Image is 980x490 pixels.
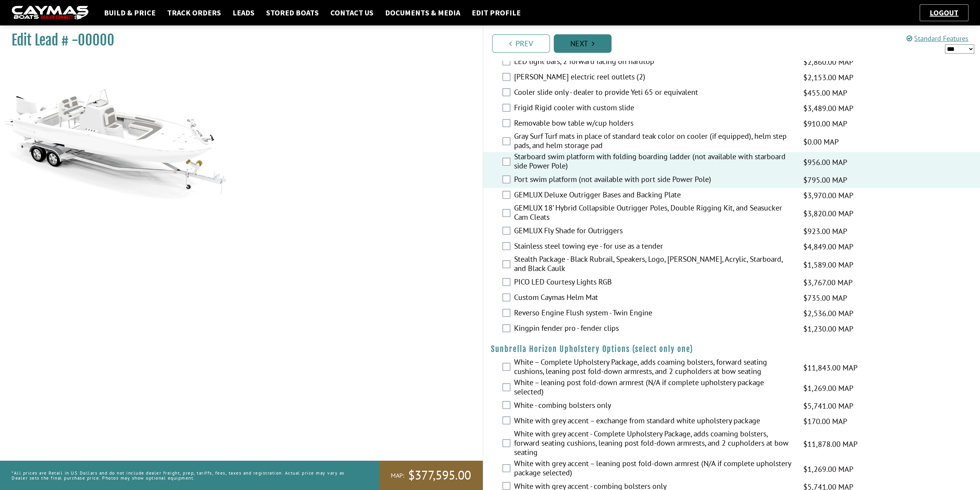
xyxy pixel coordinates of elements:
a: Logout [926,8,962,17]
label: White with grey accent – exchange from standard white upholstery package [514,416,794,427]
label: White – leaning post fold-down armrest (N/A if complete upholstery package selected) [514,377,794,398]
label: Stealth Package - Black Rubrail, Speakers, Logo, [PERSON_NAME], Acrylic, Starboard, and Black Caulk [514,254,794,275]
label: Reverso Engine Flush system - Twin Engine [514,308,794,319]
label: Starboard swim platform with folding boarding ladder (not available with starboard side Power Pole) [514,152,794,172]
a: Edit Profile [468,8,524,18]
label: Custom Caymas Helm Mat [514,293,794,304]
a: Documents & Media [381,8,464,18]
span: $11,878.00 MAP [803,438,858,450]
a: Build & Price [100,8,159,18]
span: $735.00 MAP [803,292,847,304]
label: Kingpin fender pro - fender clips [514,323,794,335]
label: White with grey accent - Complete Upholstery Package, adds coaming bolsters, forward seating cush... [514,429,794,458]
label: PICO LED Courtesy Lights RGB [514,277,794,288]
span: $1,269.00 MAP [803,463,853,475]
h4: Sunbrella Horizon Upholstery Options (select only one) [491,344,973,354]
a: MAP:$377,595.00 [379,461,482,490]
label: GEMLUX 18’ Hybrid Collapsible Outrigger Poles, Double Rigging Kit, and Seasucker Cam Cleats [514,203,794,224]
span: $2,536.00 MAP [803,308,853,319]
span: $2,153.00 MAP [803,72,853,83]
span: $3,489.00 MAP [803,103,853,114]
span: MAP: [391,471,404,480]
label: White – Complete Upholstery Package, adds coaming bolsters, forward seating cushions, leaning pos... [514,357,794,377]
a: Contact Us [327,8,377,18]
a: Track Orders [163,8,225,18]
label: [PERSON_NAME] electric reel outlets (2) [514,72,794,83]
label: LED light bars, 2 forward facing on hardtop [514,57,794,68]
label: Port swim platform (not available with port side Power Pole) [514,175,794,186]
a: Prev [492,34,550,53]
span: $455.00 MAP [803,87,847,99]
a: Leads [229,8,258,18]
span: $956.00 MAP [803,157,847,168]
img: caymas-dealer-connect-2ed40d3bc7270c1d8d7ffb4b79bf05adc795679939227970def78ec6f6c03838.gif [12,6,89,20]
label: White with grey accent – leaning post fold-down armrest (N/A if complete upholstery package selec... [514,458,794,479]
span: $4,849.00 MAP [803,241,853,253]
label: Stainless steel towing eye - for use as a tender [514,241,794,253]
span: $1,230.00 MAP [803,323,853,335]
label: GEMLUX Deluxe Outrigger Bases and Backing Plate [514,190,794,201]
span: $910.00 MAP [803,118,847,130]
label: Cooler slide only - dealer to provide Yeti 65 or equivalent [514,88,794,99]
span: $377,595.00 [408,467,471,483]
span: $1,269.00 MAP [803,382,853,394]
span: $0.00 MAP [803,136,839,148]
label: Frigid Rigid cooler with custom slide [514,103,794,114]
label: GEMLUX Fly Shade for Outriggers [514,226,794,237]
span: $923.00 MAP [803,226,847,237]
span: $170.00 MAP [803,415,847,427]
span: $795.00 MAP [803,174,847,186]
span: $3,970.00 MAP [803,190,853,201]
span: $1,589.00 MAP [803,259,853,271]
a: Next [554,34,611,53]
label: Removable bow table w/cup holders [514,118,794,130]
span: $3,767.00 MAP [803,277,853,288]
a: Standard Features [906,34,968,43]
label: White - combing bolsters only [514,400,794,411]
p: *All prices are Retail in US Dollars and do not include dealer freight, prep, tariffs, fees, taxe... [12,466,362,484]
span: $5,741.00 MAP [803,400,853,411]
a: Stored Boats [262,8,323,18]
h1: Edit Lead # -00000 [12,32,463,49]
span: $2,860.00 MAP [803,56,853,68]
span: $11,843.00 MAP [803,362,858,373]
label: Gray Surf Turf mats in place of standard teak color on cooler (if equipped), helm step pads, and ... [514,131,794,152]
span: $3,820.00 MAP [803,208,853,219]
